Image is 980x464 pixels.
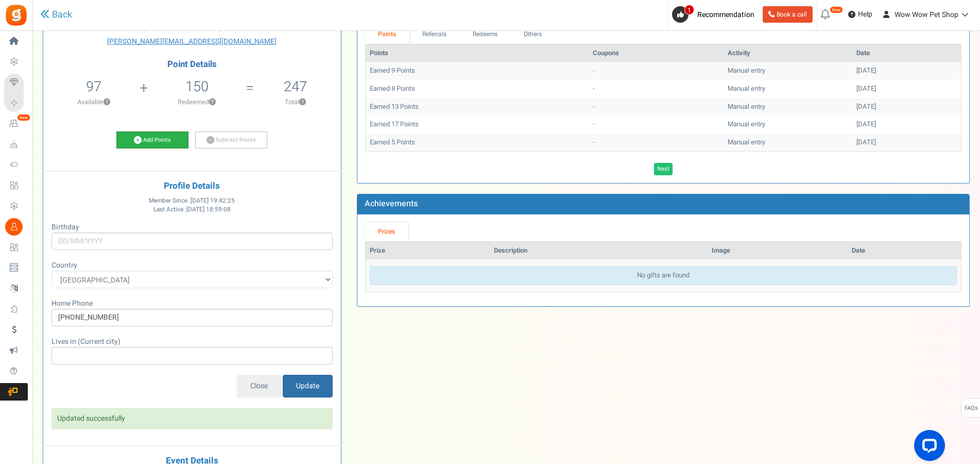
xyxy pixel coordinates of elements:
[255,97,336,107] p: Total
[856,102,957,112] div: [DATE]
[366,98,589,116] td: Earned 13 Points
[86,76,101,97] span: 97
[856,120,957,129] div: [DATE]
[589,134,724,152] td: -
[51,408,333,429] div: Updated successfully
[186,205,231,214] span: [DATE] 18:59:08
[283,375,333,397] input: Update
[511,25,555,44] a: Others
[855,9,872,20] span: Help
[654,163,673,175] a: Next
[589,98,724,116] td: -
[51,298,93,309] span: Home Phone
[589,62,724,80] td: -
[4,115,28,132] a: New
[856,138,957,147] div: [DATE]
[185,79,209,94] h5: 150
[490,242,708,260] th: Description
[17,114,30,121] em: New
[195,131,267,149] a: Subtract Points
[365,25,409,44] a: Points
[672,6,759,23] a: 1 Recommendation
[209,99,216,106] button: ?
[366,44,589,62] th: Points
[153,205,231,214] span: Last Active :
[149,196,235,205] span: Member Since :
[51,222,79,233] span: Birthday
[459,25,511,44] a: Redeems
[104,99,110,106] button: ?
[365,222,408,241] a: Prizes
[684,5,694,15] span: 1
[589,80,724,98] td: -
[366,115,589,134] td: Earned 17 Points
[856,84,957,94] div: [DATE]
[895,9,958,20] span: Wow Wow Pet Shop
[830,6,843,13] em: New
[51,260,77,271] span: Country
[848,242,961,260] th: Date
[40,8,72,22] a: Back
[728,102,765,111] span: Manual entry
[48,97,139,107] p: Available
[51,233,333,250] input: DD/MM/YYYY
[589,44,724,62] th: Coupons
[237,375,281,397] input: Close
[299,99,306,106] button: ?
[852,44,961,62] th: Date
[51,37,333,47] a: [PERSON_NAME][EMAIL_ADDRESS][DOMAIN_NAME]
[589,115,724,134] td: -
[191,196,235,205] span: [DATE] 19:42:25
[728,84,765,93] span: Manual entry
[370,266,957,285] div: No gifts are found
[728,137,765,147] span: Manual entry
[844,6,876,23] a: Help
[728,119,765,129] span: Manual entry
[365,197,418,210] b: Achievements
[856,66,957,76] div: [DATE]
[5,4,28,27] img: Gratisfaction
[366,62,589,80] td: Earned 9 Points
[728,65,765,75] span: Manual entry
[284,79,307,94] h5: 247
[409,25,460,44] a: Referrals
[366,134,589,152] td: Earned 5 Points
[43,60,341,69] h4: Point Details
[366,242,490,260] th: Prize
[149,97,245,107] p: Redeemed
[697,9,754,20] span: Recommendation
[116,131,188,149] a: Add Points
[763,6,813,23] a: Book a call
[51,336,121,347] span: Lives in (Current city)
[724,44,852,62] th: Activity
[366,80,589,98] td: Earned 8 Points
[708,242,848,260] th: Image
[964,399,978,418] span: FAQs
[51,181,333,191] h4: Profile Details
